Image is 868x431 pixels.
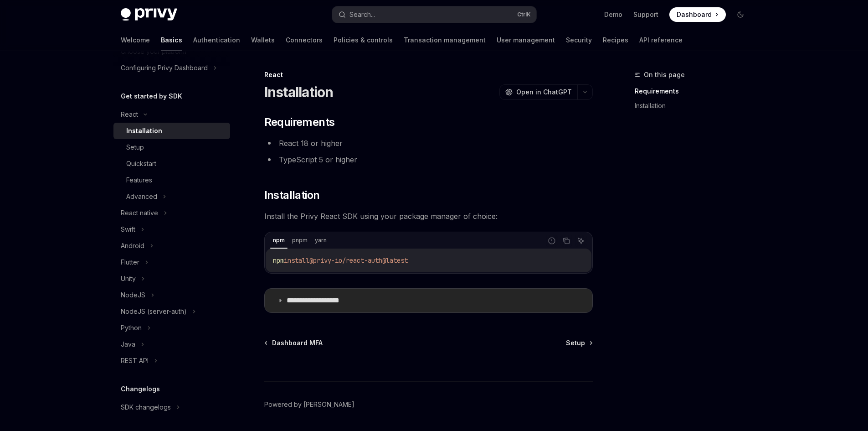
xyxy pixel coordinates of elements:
[270,235,288,246] div: npm
[499,84,577,100] button: Open in ChatGPT
[264,84,334,100] h1: Installation
[121,29,150,51] a: Welcome
[121,339,135,350] div: Java
[121,109,138,120] div: React
[264,188,320,203] span: Installation
[733,7,748,22] button: Toggle dark mode
[126,191,157,202] div: Advanced
[121,8,177,21] img: dark logo
[334,29,393,51] a: Policies & controls
[639,29,683,51] a: API reference
[193,29,240,51] a: Authentication
[113,156,230,172] a: Quickstart
[121,306,187,317] div: NodeJS (server-auth)
[644,69,685,80] span: On this page
[284,256,309,265] span: install
[121,273,136,284] div: Unity
[264,115,335,130] span: Requirements
[497,29,555,51] a: User management
[126,142,144,153] div: Setup
[251,29,275,51] a: Wallets
[265,338,323,348] a: Dashboard MFA
[121,62,208,73] div: Configuring Privy Dashboard
[312,235,329,246] div: yarn
[603,29,628,51] a: Recipes
[286,29,323,51] a: Connectors
[264,153,593,166] li: TypeScript 5 or higher
[113,172,230,188] a: Features
[309,256,408,265] span: @privy-io/react-auth@latest
[121,208,158,218] div: React native
[633,10,658,19] a: Support
[121,240,144,251] div: Android
[566,29,592,51] a: Security
[113,123,230,139] a: Installation
[289,235,310,246] div: pnpm
[121,384,160,395] h5: Changelogs
[161,29,182,51] a: Basics
[121,257,139,268] div: Flutter
[126,125,162,136] div: Installation
[272,338,323,348] span: Dashboard MFA
[546,235,558,247] button: Report incorrect code
[264,137,593,150] li: React 18 or higher
[669,7,726,22] a: Dashboard
[566,338,592,348] a: Setup
[126,175,152,186] div: Features
[121,91,182,102] h5: Get started by SDK
[566,338,585,348] span: Setup
[121,322,142,333] div: Python
[677,10,712,19] span: Dashboard
[264,400,354,409] a: Powered by [PERSON_NAME]
[126,158,156,169] div: Quickstart
[121,290,145,301] div: NodeJS
[604,10,622,19] a: Demo
[516,88,572,97] span: Open in ChatGPT
[121,355,149,366] div: REST API
[517,11,531,18] span: Ctrl K
[404,29,486,51] a: Transaction management
[264,70,593,79] div: React
[349,9,375,20] div: Search...
[121,224,135,235] div: Swift
[575,235,587,247] button: Ask AI
[113,139,230,156] a: Setup
[264,210,593,223] span: Install the Privy React SDK using your package manager of choice:
[635,99,755,113] a: Installation
[635,84,755,99] a: Requirements
[121,402,171,413] div: SDK changelogs
[273,256,284,265] span: npm
[560,235,572,247] button: Copy the contents from the code block
[332,6,536,23] button: Search...CtrlK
